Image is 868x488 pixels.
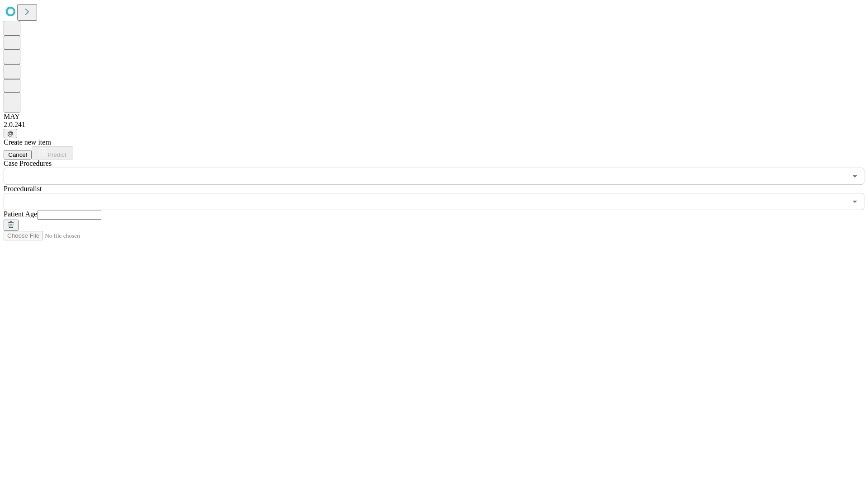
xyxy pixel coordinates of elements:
[849,195,861,208] button: Open
[4,129,17,138] button: @
[4,138,51,146] span: Create new item
[47,151,66,158] span: Predict
[4,185,42,192] span: Proceduralist
[4,121,864,129] div: 2.0.241
[4,210,37,218] span: Patient Age
[7,130,14,137] span: @
[849,170,861,183] button: Open
[4,150,32,160] button: Cancel
[4,160,52,167] span: Scheduled Procedure
[4,113,864,121] div: MAY
[8,151,27,158] span: Cancel
[32,146,73,160] button: Predict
